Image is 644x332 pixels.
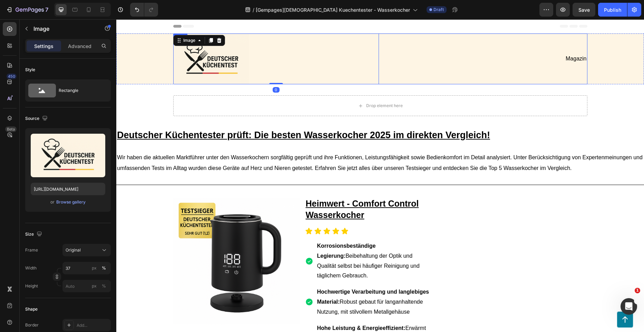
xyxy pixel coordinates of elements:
p: 7 [45,6,48,14]
img: preview-image [31,134,105,177]
div: 450 [7,74,17,79]
span: Beibehaltung der Optik und Qualität selbst bei häufiger Reinigung und täglichem Gebrauch. [201,224,303,259]
p: Image [33,25,92,33]
u: Heimwert - Comfort Control Wasserkocher [189,179,303,200]
button: px [100,282,108,290]
p: Advanced [68,42,91,50]
div: Style [25,67,35,73]
span: / [253,6,254,13]
div: Drop element here [250,84,286,89]
div: Beta [5,126,17,132]
div: % [102,283,106,289]
button: % [90,264,98,272]
button: Browse gallery [56,199,86,206]
div: Shape [25,306,38,312]
div: % [102,265,106,271]
span: Robust gebaut für langanhaltende Nutzung, mit stilvollem Metallgehäuse [201,269,313,295]
button: Save [573,3,595,17]
div: 0 [156,68,163,73]
span: Draft [433,7,444,13]
iframe: Design area [116,19,644,332]
span: or [50,198,55,206]
div: Row [58,15,70,21]
button: Publish [598,3,627,17]
input: px% [62,262,111,274]
label: Width [25,265,37,271]
div: Undo/Redo [130,3,158,17]
label: Frame [25,247,38,253]
strong: Korrosionsbeständige Legierung: [201,224,260,239]
button: % [90,282,98,290]
div: Add... [77,322,109,329]
span: Save [578,7,590,13]
span: Original [66,247,81,253]
strong: Hochwertige Verarbeitung und langlebiges Material: [201,269,313,285]
div: Browse gallery [56,199,86,205]
div: Size [25,230,43,239]
span: Wir haben die aktuellen Marktführer unter den Wasserkochern sorgfältig geprüft und ihre Funktione... [1,135,526,152]
input: px% [62,280,111,292]
div: px [92,283,97,289]
input: https://example.com/image.jpg [31,183,105,195]
div: Publish [604,6,621,13]
label: Height [25,283,38,289]
u: Deutscher Küchentester prüft: Die besten Wasserkocher 2025 im direkten Vergleich! [1,111,374,121]
div: Source [25,114,49,123]
span: [Gempages][DEMOGRAPHIC_DATA] Kuechentester - Wasserkocher [256,6,410,13]
iframe: Intercom live chat [621,298,637,315]
img: gempages_578349406776984080-8392f812-5cf6-430e-8461-440636d6f078.png [57,179,183,305]
div: Border [25,322,39,328]
button: 7 [3,3,51,17]
button: px [100,264,108,272]
span: Magazin [449,36,470,42]
span: 1 [635,288,640,293]
button: Original [62,244,111,256]
div: px [92,265,97,271]
p: Settings [34,42,53,50]
div: Rectangle [59,83,101,98]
